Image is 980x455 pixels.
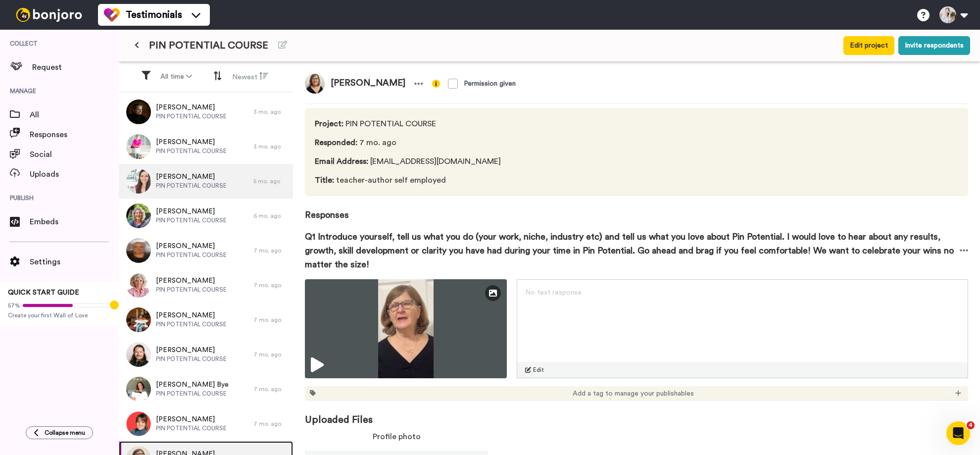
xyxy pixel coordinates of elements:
span: [PERSON_NAME] [156,241,227,251]
span: teacher-author self employed [315,174,514,186]
img: e96b21ea-0a64-4b1c-bc50-a3be2bd79cdd.jpeg [126,377,151,402]
span: Responded : [315,139,357,147]
span: Uploaded Files [305,401,968,427]
img: tm-color.svg [104,7,120,23]
a: [PERSON_NAME]PIN POTENTIAL COURSE3 mo. ago [119,95,293,129]
button: Newest [226,67,274,86]
span: 7 mo. ago [315,137,514,149]
span: QUICK START GUIDE [8,289,79,296]
span: PIN POTENTIAL COURSE [156,424,227,432]
span: PIN POTENTIAL COURSE [156,320,227,328]
a: [PERSON_NAME]PIN POTENTIAL COURSE7 mo. ago [119,268,293,303]
span: Profile photo [373,431,421,443]
span: [PERSON_NAME] [156,414,227,424]
span: PIN POTENTIAL COURSE [156,286,227,294]
img: 5aeb1cd5-e384-4d30-a4f0-a8bd2cfb380e.jpeg [126,203,151,228]
span: Q1 Introduce yourself, tell us what you do (your work, niche, industry etc) and tell us what you ... [305,230,960,271]
span: [EMAIL_ADDRESS][DOMAIN_NAME] [315,155,514,167]
div: Tooltip anchor [110,301,119,309]
div: 7 mo. ago [253,247,288,254]
div: 6 mo. ago [253,212,288,220]
span: [PERSON_NAME] Bye [156,380,229,390]
div: 7 mo. ago [253,281,288,289]
span: PIN POTENTIAL COURSE [156,390,229,398]
span: No text response [525,289,582,296]
a: [PERSON_NAME]PIN POTENTIAL COURSE7 mo. ago [119,303,293,337]
span: [PERSON_NAME] [156,206,227,216]
span: Edit [533,366,544,374]
span: PIN POTENTIAL COURSE [156,112,227,120]
div: Permission given [464,79,516,89]
a: [PERSON_NAME]PIN POTENTIAL COURSE5 mo. ago [119,164,293,199]
span: Collapse menu [45,429,85,437]
span: Social [30,149,119,160]
img: info-yellow.svg [432,80,440,88]
img: 9415d036-2dbf-44c9-a21e-569eab7703b2.jpeg [305,74,325,94]
span: Email Address : [315,157,368,165]
a: [PERSON_NAME]PIN POTENTIAL COURSE3 mo. ago [119,129,293,164]
button: All time [154,68,198,86]
div: 3 mo. ago [253,108,288,116]
span: Uploads [30,168,119,180]
span: Testimonials [126,8,182,22]
img: d5fef314-bedd-48d7-bb5f-e6cac6579d07.png [126,411,151,436]
span: [PERSON_NAME] [156,172,227,182]
img: 4c18860b-c21c-4278-961b-0fe87ba3d9f7.jpeg [126,238,151,263]
img: 3832ab74-9b63-4bf7-a4db-44e33e741550.jpeg [126,100,151,124]
span: Responses [30,129,119,141]
span: PIN POTENTIAL COURSE [149,39,268,52]
span: [PERSON_NAME] [325,74,411,94]
span: PIN POTENTIAL COURSE [156,182,227,190]
span: PIN POTENTIAL COURSE [156,355,227,363]
span: Request [32,61,119,73]
img: fdab12dd-a05b-4a44-b965-12dcc139af67.png [126,169,151,194]
span: [PERSON_NAME] [156,345,227,355]
span: PIN POTENTIAL COURSE [315,118,514,130]
span: Responses [305,196,968,222]
span: Create your first Wall of Love [8,311,111,319]
span: PIN POTENTIAL COURSE [156,251,227,259]
span: [PERSON_NAME] [156,102,227,112]
div: 7 mo. ago [253,316,288,324]
span: PIN POTENTIAL COURSE [156,147,227,155]
button: Invite respondents [898,36,970,55]
a: [PERSON_NAME] ByePIN POTENTIAL COURSE7 mo. ago [119,372,293,406]
span: [PERSON_NAME] [156,276,227,286]
img: fa04b761-dc67-4c3f-91fd-e2d3c2d37e4a-thumbnail_full-1735424142.jpg [305,279,507,378]
div: 7 mo. ago [253,351,288,358]
div: 7 mo. ago [253,385,288,393]
a: [PERSON_NAME]PIN POTENTIAL COURSE7 mo. ago [119,337,293,372]
img: da0da98c-5699-48d6-8b49-69972a259902.jpeg [126,134,151,159]
span: 4 [967,421,975,429]
span: Embeds [30,216,119,228]
div: 3 mo. ago [253,143,288,151]
span: Settings [30,256,119,268]
img: 397c3902-158a-4a88-af64-6b6ae320b2cc.jpeg [126,342,151,367]
span: Add a tag to manage your publishables [573,389,694,399]
a: [PERSON_NAME]PIN POTENTIAL COURSE6 mo. ago [119,199,293,233]
span: PIN POTENTIAL COURSE [156,216,227,224]
a: [PERSON_NAME]PIN POTENTIAL COURSE7 mo. ago [119,233,293,268]
span: 57% [8,302,20,309]
span: [PERSON_NAME] [156,310,227,320]
img: bj-logo-header-white.svg [12,8,86,22]
img: 52daa714-f8a1-4e3f-afdd-d1219d9ddeab.png [126,273,151,298]
span: [PERSON_NAME] [156,137,227,147]
div: 7 mo. ago [253,420,288,428]
button: Collapse menu [26,426,93,439]
div: 5 mo. ago [253,177,288,185]
a: [PERSON_NAME]PIN POTENTIAL COURSE7 mo. ago [119,406,293,441]
span: Project : [315,120,343,128]
button: Edit project [843,36,894,55]
img: b5dd15a5-e356-414f-8a4d-77cf72a8148f.jpeg [126,307,151,332]
span: All [30,109,119,121]
span: Title : [315,176,334,184]
iframe: Intercom live chat [946,421,970,445]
